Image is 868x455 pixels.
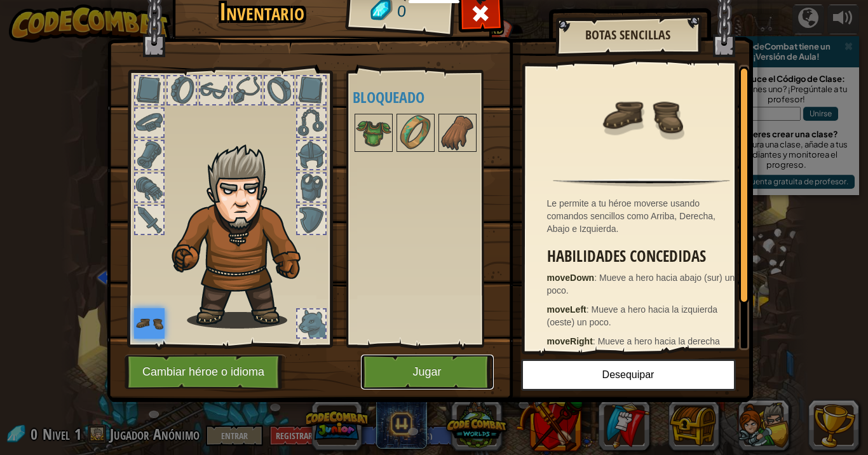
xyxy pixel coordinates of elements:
img: hr.png [553,179,729,187]
img: portrait.png [398,115,433,151]
div: Le permite a tu héroe moverse usando comandos sencillos como Arriba, Derecha, Abajo e Izquierda. [547,197,743,235]
span: Mueve a hero hacia la izquierda (oeste) un poco. [547,304,717,327]
strong: moveLeft [547,304,587,315]
img: portrait.png [356,115,391,151]
button: Desequipar [521,359,736,391]
button: Jugar [361,355,494,390]
h2: Botas Sencillas [568,28,688,42]
h4: Bloqueado [353,89,512,105]
img: portrait.png [134,308,165,339]
span: : [594,273,599,283]
img: hair_m2.png [166,144,322,329]
img: portrait.png [600,74,683,157]
strong: moveDown [547,273,595,283]
img: portrait.png [440,115,475,151]
h3: Habilidades concedidas [547,248,743,265]
span: Mueve a hero hacia abajo (sur) un poco. [547,273,735,295]
span: : [587,304,592,315]
strong: moveRight [547,336,593,346]
button: Cambiar héroe o idioma [125,355,286,390]
span: Mueve a hero hacia la derecha (este) un poco. [547,336,720,359]
span: : [593,336,598,346]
